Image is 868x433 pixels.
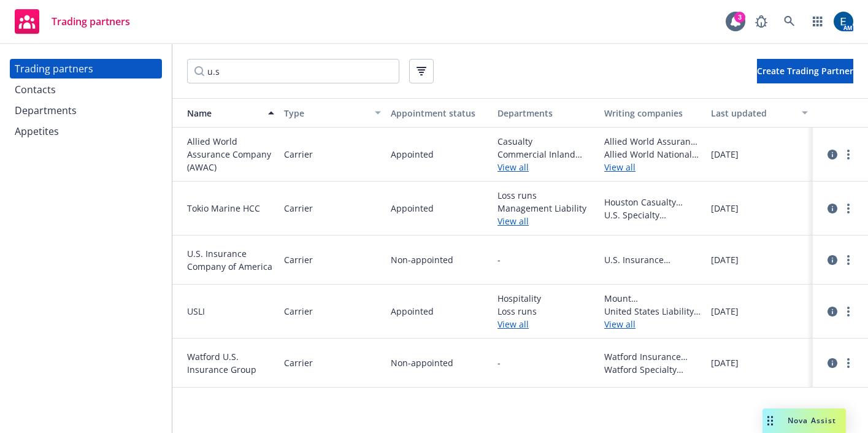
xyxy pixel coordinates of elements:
span: Tokio Marine HCC [187,202,274,215]
a: Appetites [10,121,162,141]
span: [DATE] [711,202,739,215]
span: Hospitality [497,292,594,305]
span: Loss runs [497,189,594,202]
span: - [497,356,501,369]
a: more [841,356,856,370]
a: View all [604,318,701,331]
span: Appointed [391,305,434,318]
span: Allied World Assurance Company (U.S.) Inc. [604,135,701,148]
a: Contacts [10,80,162,99]
a: more [841,147,856,162]
span: Management Liability [497,202,594,215]
span: Carrier [284,202,313,215]
a: View all [497,215,594,228]
span: Loss runs [497,305,594,318]
span: Allied World National Assurance Company [604,148,701,161]
button: Create Trading Partner [757,59,853,83]
span: Commercial Inland Marine [497,148,594,161]
a: circleInformation [825,253,840,267]
button: Writing companies [599,98,706,128]
span: Nova Assist [788,415,836,426]
span: Watford Specialty Insurance Company [604,363,701,376]
div: Drag to move [762,408,778,433]
span: USLI [187,305,274,318]
div: Departments [15,101,77,120]
span: U.S. Insurance Company of America [187,247,274,273]
div: Name [177,107,261,120]
span: U.S. Insurance Company of America [604,253,701,266]
span: Carrier [284,253,313,266]
a: circleInformation [825,147,840,162]
span: - [497,253,501,266]
a: more [841,201,856,216]
span: [DATE] [711,305,739,318]
span: U.S. Specialty Insurance Company [604,209,701,221]
a: circleInformation [825,356,840,370]
span: [DATE] [711,356,739,369]
span: Appointed [391,148,434,161]
div: 3 [734,12,745,23]
a: circleInformation [825,304,840,319]
div: Appointment status [391,107,488,120]
span: Carrier [284,305,313,318]
button: Appointment status [386,98,493,128]
a: View all [497,161,594,174]
button: Nova Assist [762,408,846,433]
span: Carrier [284,148,313,161]
a: Trading partners [10,4,135,39]
span: Mount [PERSON_NAME] Fire Insurance Company [604,292,701,305]
button: Name [172,98,279,128]
span: Appointed [391,202,434,215]
img: photo [834,12,853,31]
button: Type [279,98,386,128]
a: more [841,304,856,319]
a: Departments [10,101,162,120]
span: Non-appointed [391,253,453,266]
span: Trading partners [52,17,130,26]
span: United States Liability Insurance Company [604,305,701,318]
span: Watford Insurance Company [604,350,701,363]
a: View all [604,161,701,174]
a: more [841,253,856,267]
input: Filter by keyword... [187,59,399,83]
a: Search [777,9,802,34]
a: View all [497,318,594,331]
div: Type [284,107,367,120]
a: Report a Bug [749,9,774,34]
span: Non-appointed [391,356,453,369]
div: Contacts [15,80,56,99]
span: Casualty [497,135,594,148]
div: Appetites [15,121,59,141]
span: [DATE] [711,148,739,161]
a: circleInformation [825,201,840,216]
span: Watford U.S. Insurance Group [187,350,274,376]
span: Create Trading Partner [757,65,853,77]
button: Last updated [706,98,813,128]
div: Writing companies [604,107,701,120]
span: Allied World Assurance Company (AWAC) [187,135,274,174]
a: Switch app [805,9,830,34]
span: Carrier [284,356,313,369]
span: [DATE] [711,253,739,266]
div: Departments [497,107,594,120]
span: Houston Casualty Company [604,196,701,209]
button: Departments [493,98,599,128]
div: Last updated [711,107,794,120]
div: Trading partners [15,59,93,79]
a: Trading partners [10,59,162,79]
